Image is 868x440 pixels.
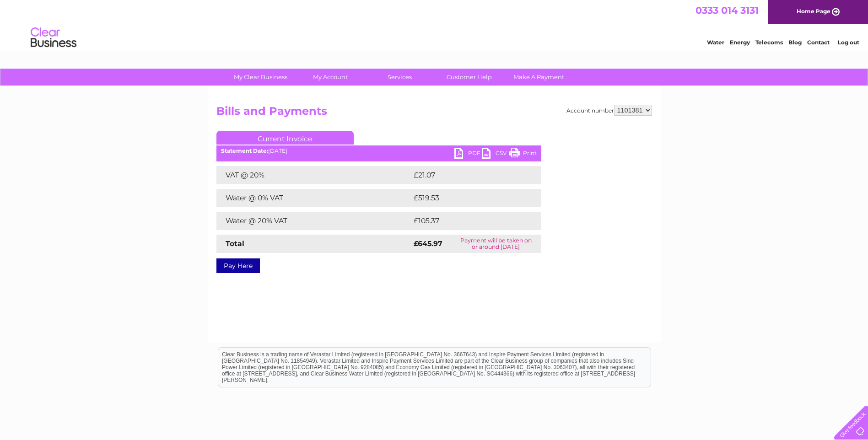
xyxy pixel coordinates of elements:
[216,105,652,122] h2: Bills and Payments
[454,148,482,161] a: PDF
[218,5,651,44] div: Clear Business is a trading name of Verastar Limited (registered in [GEOGRAPHIC_DATA] No. 3667643...
[216,258,260,273] a: Pay Here
[223,69,298,86] a: My Clear Business
[482,148,509,161] a: CSV
[221,147,268,154] b: Statement Date:
[411,189,524,207] td: £519.53
[566,105,652,116] div: Account number
[509,148,537,161] a: Print
[788,39,802,46] a: Blog
[216,166,411,184] td: VAT @ 20%
[216,148,541,154] div: [DATE]
[30,24,77,52] img: logo.png
[695,5,759,16] a: 0333 014 3131
[807,39,830,46] a: Contact
[707,39,724,46] a: Water
[838,39,859,46] a: Log out
[362,69,437,86] a: Services
[226,239,244,248] strong: Total
[216,212,411,230] td: Water @ 20% VAT
[292,69,368,86] a: My Account
[411,166,522,184] td: £21.07
[216,189,411,207] td: Water @ 0% VAT
[730,39,750,46] a: Energy
[411,212,524,230] td: £105.37
[431,69,507,86] a: Customer Help
[451,235,541,253] td: Payment will be taken on or around [DATE]
[755,39,783,46] a: Telecoms
[216,131,354,145] a: Current Invoice
[501,69,577,86] a: Make A Payment
[414,239,442,248] strong: £645.97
